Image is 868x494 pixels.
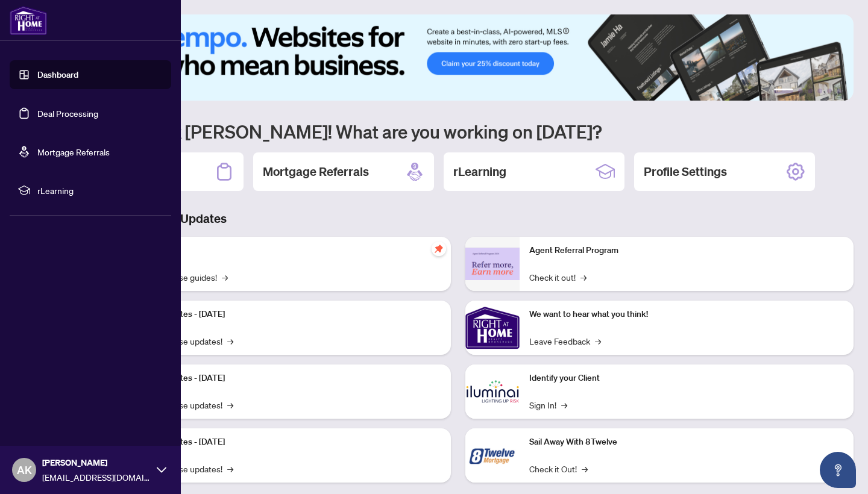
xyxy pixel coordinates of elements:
[10,6,47,35] img: logo
[42,471,151,484] span: [EMAIL_ADDRESS][DOMAIN_NAME]
[529,462,588,475] a: Check it Out!→
[580,270,587,284] span: →
[453,163,506,180] h2: rLearning
[432,242,446,256] span: pushpin
[465,428,520,483] img: Sail Away With 8Twelve
[529,308,844,321] p: We want to hear what you think!
[529,398,567,411] a: Sign In!→
[465,301,520,355] img: We want to hear what you think!
[127,436,441,449] p: Platform Updates - [DATE]
[227,462,233,475] span: →
[529,270,587,284] a: Check it out!→
[465,248,520,281] img: Agent Referral Program
[37,146,110,157] a: Mortgage Referrals
[582,462,588,475] span: →
[37,184,163,197] span: rLearning
[808,89,813,93] button: 3
[529,372,844,385] p: Identify your Client
[227,398,233,411] span: →
[227,334,233,348] span: →
[561,398,567,411] span: →
[774,89,793,93] button: 1
[827,89,832,93] button: 5
[127,244,441,257] p: Self-Help
[837,89,841,93] button: 6
[465,364,520,419] img: Identify your Client
[17,461,32,478] span: AK
[63,120,854,143] h1: Welcome back [PERSON_NAME]! What are you working on [DATE]?
[529,244,844,257] p: Agent Referral Program
[127,372,441,385] p: Platform Updates - [DATE]
[222,270,228,284] span: →
[644,163,727,180] h2: Profile Settings
[37,108,98,119] a: Deal Processing
[529,334,601,348] a: Leave Feedback→
[817,89,822,93] button: 4
[42,456,151,469] span: [PERSON_NAME]
[37,69,78,80] a: Dashboard
[529,436,844,449] p: Sail Away With 8Twelve
[820,452,856,488] button: Open asap
[63,210,854,227] h3: Brokerage & Industry Updates
[798,89,803,93] button: 2
[127,308,441,321] p: Platform Updates - [DATE]
[263,163,369,180] h2: Mortgage Referrals
[63,14,854,101] img: Slide 0
[595,334,601,348] span: →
